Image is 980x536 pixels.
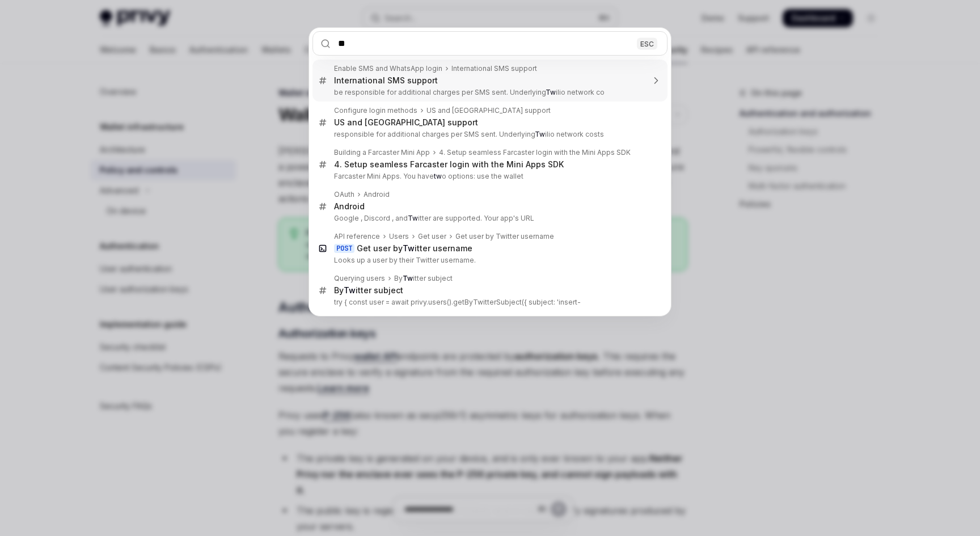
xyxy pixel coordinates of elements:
div: Querying users [334,274,385,283]
b: Tw [403,274,413,282]
div: Get user [418,232,446,241]
div: By itter subject [334,285,403,296]
div: OAuth [334,190,354,199]
div: Users [389,232,409,241]
div: Android [364,190,390,199]
div: US and [GEOGRAPHIC_DATA] support [334,117,478,128]
b: Tw [403,243,415,253]
div: International SMS support [451,64,537,73]
b: Tw [344,285,356,295]
div: Android [334,201,365,212]
div: 4. Setup seamless Farcaster login with the Mini Apps SDK [334,159,564,170]
div: International SMS support [334,75,438,86]
div: US and [GEOGRAPHIC_DATA] support [426,106,551,115]
div: Building a Farcaster Mini App [334,148,430,157]
b: Tw [408,214,418,222]
div: By itter subject [394,274,453,283]
b: Tw [546,88,556,96]
p: Farcaster Mini Apps. You have o options: use the wallet [334,172,644,181]
p: be responsible for additional charges per SMS sent. Underlying ilio network co [334,88,644,97]
div: POST [334,244,354,253]
div: API reference [334,232,380,241]
div: Get user by itter username [357,243,472,254]
p: Google , Discord , and itter are supported. Your app's URL [334,214,644,223]
p: responsible for additional charges per SMS sent. Underlying ilio network costs [334,130,644,139]
div: Get user by Twitter username [455,232,554,241]
p: try { const user = await privy.users().getByTwitterSubject({ subject: 'insert- [334,298,644,307]
div: ESC [637,37,657,49]
b: Tw [535,130,545,138]
b: tw [434,172,442,180]
p: Looks up a user by their Twitter username. [334,256,644,265]
div: 4. Setup seamless Farcaster login with the Mini Apps SDK [439,148,631,157]
div: Enable SMS and WhatsApp login [334,64,442,73]
div: Configure login methods [334,106,417,115]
